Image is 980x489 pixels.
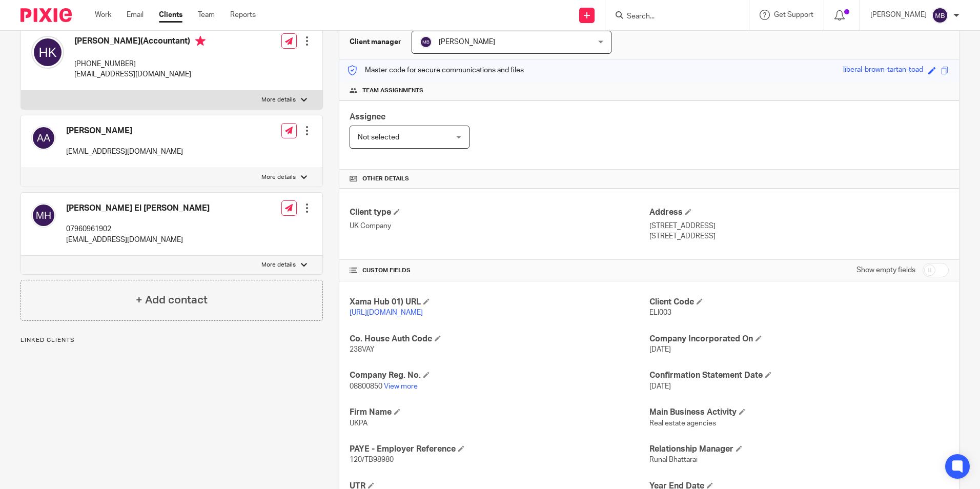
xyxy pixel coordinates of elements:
[350,267,649,275] h4: CUSTOM FIELDS
[362,175,409,183] span: Other details
[439,38,495,46] span: [PERSON_NAME]
[31,36,64,69] img: svg%3E
[31,126,56,150] img: svg%3E
[195,36,206,46] i: Primary
[198,10,215,20] a: Team
[350,383,382,390] span: 08800850
[649,334,949,344] h4: Company Incorporated On
[21,8,72,22] img: Pixie
[350,207,649,218] h4: Client type
[347,65,524,75] p: Master code for secure communications and files
[358,134,399,141] span: Not selected
[66,147,183,157] p: [EMAIL_ADDRESS][DOMAIN_NAME]
[66,235,210,245] p: [EMAIL_ADDRESS][DOMAIN_NAME]
[66,224,210,234] p: 07960961902
[350,221,649,231] p: UK Company
[649,231,949,241] p: [STREET_ADDRESS]
[350,407,649,418] h4: Firm Name
[649,420,716,427] span: Real estate agencies
[350,444,649,455] h4: PAYE - Employer Reference
[350,37,401,47] h3: Client manager
[21,336,323,344] p: Linked clients
[350,334,649,344] h4: Co. House Auth Code
[74,59,206,69] p: [PHONE_NUMBER]
[932,7,948,24] img: svg%3E
[649,207,949,218] h4: Address
[66,126,183,136] h4: [PERSON_NAME]
[649,370,949,381] h4: Confirmation Statement Date
[66,203,210,214] h4: [PERSON_NAME] El [PERSON_NAME]
[350,297,649,308] h4: Xama Hub 01) URL
[384,383,418,390] a: View more
[230,10,256,20] a: Reports
[74,69,206,79] p: [EMAIL_ADDRESS][DOMAIN_NAME]
[350,113,385,121] span: Assignee
[649,407,949,418] h4: Main Business Activity
[74,36,206,49] h4: [PERSON_NAME](Accountant)
[362,87,423,95] span: Team assignments
[420,36,432,48] img: svg%3E
[261,96,296,104] p: More details
[136,292,208,308] h4: + Add contact
[350,370,649,381] h4: Company Reg. No.
[261,261,296,269] p: More details
[159,10,182,20] a: Clients
[856,265,915,275] label: Show empty fields
[649,456,698,463] span: Runal Bhattarai
[261,173,296,181] p: More details
[350,309,423,316] a: [URL][DOMAIN_NAME]
[870,10,927,20] p: [PERSON_NAME]
[127,10,144,20] a: Email
[350,456,394,463] span: 120/TB98980
[649,346,671,353] span: [DATE]
[843,65,923,76] div: liberal-brown-tartan-toad
[649,383,671,390] span: [DATE]
[31,203,56,228] img: svg%3E
[649,297,949,308] h4: Client Code
[350,420,367,427] span: UKPA
[774,11,813,18] span: Get Support
[626,12,718,22] input: Search
[649,309,671,316] span: ELI003
[649,444,949,455] h4: Relationship Manager
[95,10,111,20] a: Work
[649,221,949,231] p: [STREET_ADDRESS]
[350,346,375,353] span: 238VAY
